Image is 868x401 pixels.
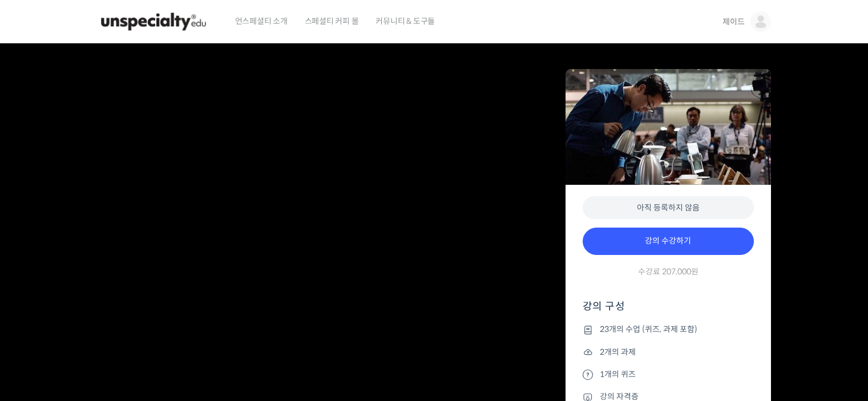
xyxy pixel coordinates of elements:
[583,299,754,322] h4: 강의 구성
[583,228,754,255] a: 강의 수강하기
[583,323,754,337] li: 23개의 수업 (퀴즈, 과제 포함)
[722,17,744,27] span: 제이드
[638,266,699,277] span: 수강료 207,000원
[583,196,754,220] div: 아직 등록하지 않음
[583,367,754,381] li: 1개의 퀴즈
[583,345,754,359] li: 2개의 과제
